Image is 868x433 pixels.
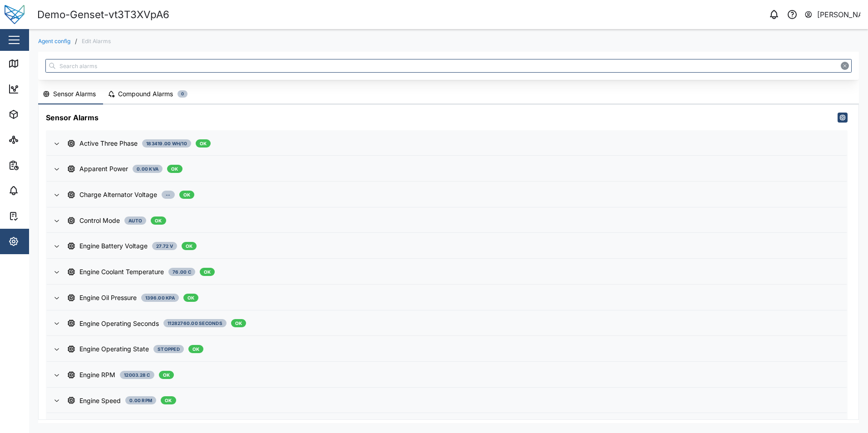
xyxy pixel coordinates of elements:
div: Engine Speed [79,396,121,406]
span: 11282760.00 Seconds [168,320,222,327]
button: Engine Operating StateSTOPPEDOK [47,337,847,361]
div: Engine Battery Voltage [79,241,148,251]
button: Engine Oil Pressure1396.00 kPaOK [47,285,847,310]
button: Engine Operating Seconds11282760.00 SecondsOK [47,311,847,336]
div: Compound Alarms [118,89,173,99]
span: STOPPED [158,345,180,353]
div: Settings [24,236,56,246]
span: OK [187,294,195,301]
div: Map [24,59,44,69]
span: OK [183,191,191,198]
div: Tasks [24,211,49,221]
div: Dashboard [24,84,64,94]
div: Demo-Genset-vt3T3XVpA6 [37,7,169,23]
span: 76.00 C [173,268,191,276]
span: AUTO [128,217,142,224]
div: Control Mode [79,216,120,226]
span: 12003.28 C [124,371,150,379]
button: Engine Coolant Temperature76.00 COK [47,260,847,284]
button: Engine Battery Voltage27.72 VOK [47,234,847,258]
button: Apparent Power0.00 KVAOK [47,157,847,181]
span: OK [235,320,242,327]
div: Assets [24,109,52,119]
div: Engine Operating Seconds [79,319,159,329]
input: Search alarms [45,59,852,73]
span: -- [166,191,171,198]
div: Active Three Phase [79,138,138,148]
div: Alarms [24,186,52,196]
span: OK [192,345,200,353]
div: Sensor Alarms [53,89,96,99]
span: OK [155,217,162,224]
div: Sites [24,135,45,145]
span: OK [171,165,178,172]
div: Apparent Power [79,164,128,174]
span: 27.72 V [156,242,173,250]
div: Engine Coolant Temperature [79,267,164,277]
div: Edit Alarms [82,39,111,44]
span: 0 [181,91,184,97]
button: Active Three Phase183419.00 Wh/10OK [47,131,847,156]
span: OK [200,140,207,147]
span: 0.00 RPM [129,397,152,404]
div: Reports [24,160,54,170]
div: Engine Oil Pressure [79,293,137,303]
button: Charge Alternator Voltage--OK [47,182,847,207]
span: OK [163,371,170,379]
button: Engine Speed0.00 RPMOK [47,389,847,413]
button: Engine RPM12003.28 COK [47,363,847,387]
button: [PERSON_NAME] [804,8,861,21]
div: Engine RPM [79,370,115,380]
span: OK [204,268,211,276]
div: Charge Alternator Voltage [79,190,157,200]
button: Control ModeAUTOOK [47,208,847,233]
span: OK [186,242,193,250]
div: / [75,38,77,44]
span: OK [165,397,172,404]
h5: Sensor Alarms [46,112,99,123]
div: [PERSON_NAME] [817,9,861,20]
img: Main Logo [5,5,25,25]
span: 0.00 KVA [137,165,158,172]
div: Engine Operating State [79,344,149,354]
span: 1396.00 kPa [145,294,175,301]
span: 183419.00 Wh/10 [146,140,187,147]
a: Agent config [38,39,70,44]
